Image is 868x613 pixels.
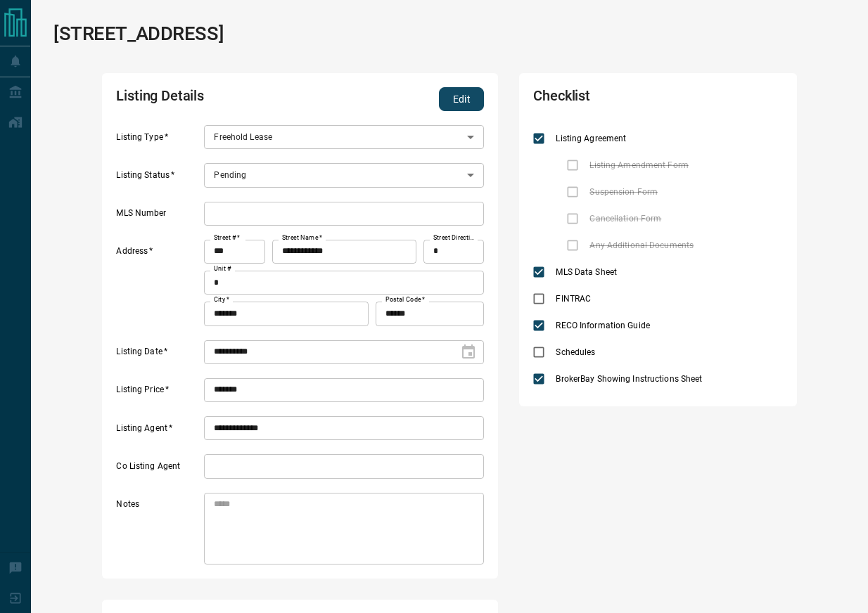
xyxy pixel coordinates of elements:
span: Schedules [552,346,599,359]
label: Listing Date [116,346,200,364]
span: Listing Agreement [552,132,630,145]
label: Unit # [214,264,231,273]
span: Any Additional Documents [586,239,697,252]
span: FINTRAC [552,292,594,305]
label: Notes [116,498,200,564]
h2: Checklist [533,87,682,111]
label: Street # [214,233,240,243]
label: Listing Agent [116,422,200,441]
h2: Listing Details [116,87,337,111]
div: Freehold Lease [204,125,484,149]
span: RECO Information Guide [552,319,653,332]
span: BrokerBay Showing Instructions Sheet [552,373,706,385]
span: Listing Amendment Form [586,159,691,172]
label: Address [116,245,200,325]
div: Pending [204,163,484,187]
label: Listing Status [116,169,200,188]
span: Cancellation Form [586,212,665,225]
label: City [214,295,229,304]
label: Street Direction [433,233,477,243]
label: Listing Price [116,384,200,402]
span: MLS Data Sheet [552,266,620,278]
span: Suspension Form [586,186,661,198]
label: Street Name [282,233,322,243]
button: Edit [439,87,484,111]
label: Co Listing Agent [116,460,200,479]
h1: [STREET_ADDRESS] [53,22,224,45]
label: Listing Type [116,131,200,150]
label: MLS Number [116,207,200,226]
label: Postal Code [385,295,425,304]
